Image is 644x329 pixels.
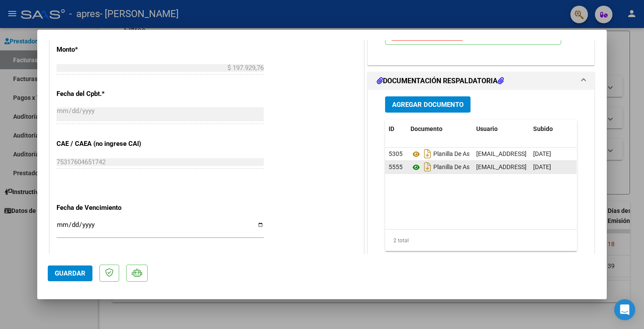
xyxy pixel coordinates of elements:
[57,89,147,99] p: Fecha del Cpbt.
[368,72,594,90] mat-expansion-panel-header: DOCUMENTACIÓN RESPALDATORIA
[573,120,617,138] datatable-header-cell: Acción
[389,150,403,157] span: 5305
[389,163,403,170] span: 5555
[57,253,147,263] p: Ref. Externa
[614,299,635,320] div: Open Intercom Messenger
[533,163,551,170] span: [DATE]
[57,139,147,149] p: CAE / CAEA (no ingrese CAI)
[476,163,625,170] span: [EMAIL_ADDRESS][DOMAIN_NAME] - [PERSON_NAME]
[48,265,92,281] button: Guardar
[476,150,625,157] span: [EMAIL_ADDRESS][DOMAIN_NAME] - [PERSON_NAME]
[377,76,504,86] h1: DOCUMENTACIÓN RESPALDATORIA
[57,45,147,55] p: Monto
[533,125,553,132] span: Subido
[476,125,498,132] span: Usuario
[385,120,407,138] datatable-header-cell: ID
[410,164,513,171] span: Planilla De Asistencia 072025
[410,151,491,158] span: Planilla De Asistencia
[392,101,464,109] span: Agregar Documento
[389,125,394,132] span: ID
[533,150,551,157] span: [DATE]
[407,120,473,138] datatable-header-cell: Documento
[385,230,577,251] div: 2 total
[368,90,594,272] div: DOCUMENTACIÓN RESPALDATORIA
[385,96,471,113] button: Agregar Documento
[422,147,433,161] i: Descargar documento
[57,203,147,213] p: Fecha de Vencimiento
[410,125,442,132] span: Documento
[530,120,573,138] datatable-header-cell: Subido
[422,160,433,174] i: Descargar documento
[55,269,85,277] span: Guardar
[473,120,530,138] datatable-header-cell: Usuario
